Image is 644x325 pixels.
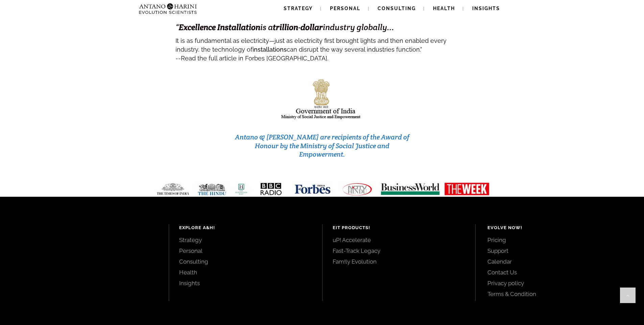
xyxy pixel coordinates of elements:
strong: trillion [273,22,298,32]
strong: dollar [301,22,323,32]
a: uP! Accelerate [333,236,466,244]
span: Strategy [284,6,313,11]
strong: Excellence Installation [179,22,260,32]
span: It is as fundamental as electricity—just as electricity first brought lights and then enabled eve... [175,37,447,53]
span: Insights [472,6,500,11]
a: Insights [179,279,312,287]
span: Read the full article in Forbes [GEOGRAPHIC_DATA]. [181,55,328,62]
a: Fam!ly Evolution [333,258,466,265]
h3: Antano & [PERSON_NAME] are recipients of the Award of Honour by the Ministry of Social Justice an... [233,133,411,159]
a: Consulting [179,258,312,265]
a: Pricing [487,236,629,244]
span: Health [433,6,455,11]
span: Personal [330,6,360,11]
span: -- [175,55,181,62]
span: Consulting [378,6,416,11]
h4: Evolve Now! [487,224,629,231]
h4: Explore A&H! [179,224,312,231]
a: Privacy policy [487,279,629,287]
a: Fast-Track Legacy [333,247,466,254]
a: Support [487,247,629,254]
a: Terms & Condition [487,290,629,298]
a: Personal [179,247,312,254]
strong: installations [253,46,287,53]
img: Media-Strip [149,182,495,196]
a: Read the full article in Forbes [GEOGRAPHIC_DATA]. [181,51,328,63]
a: Calendar [487,258,629,265]
h4: EIT Products! [333,224,466,231]
a: Contact Us [487,269,629,276]
img: india-logo1 [281,77,364,121]
a: Health [179,269,312,276]
a: Strategy [179,236,312,244]
span: “ is a - industry globally... [175,22,394,32]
